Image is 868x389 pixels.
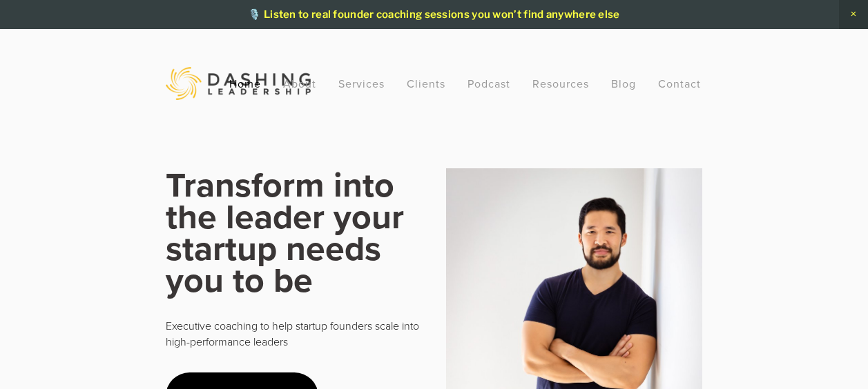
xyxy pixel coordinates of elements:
strong: Transform into the leader your startup needs you to be [166,159,413,304]
a: Blog [611,71,636,96]
a: Clients [407,71,445,96]
p: Executive coaching to help startup founders scale into high-performance leaders [166,318,423,349]
a: Services [338,71,385,96]
a: About [283,71,316,96]
img: Dashing Leadership [166,67,311,100]
a: Resources [532,76,589,91]
a: Contact [658,71,701,96]
a: Home [229,71,261,96]
a: Podcast [467,71,510,96]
